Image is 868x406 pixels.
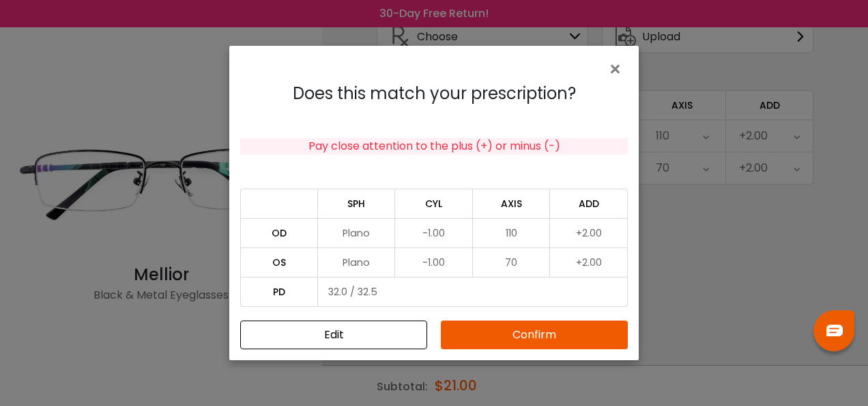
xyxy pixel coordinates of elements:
td: ADD [550,189,628,218]
td: AXIS [473,189,551,218]
td: 110 [473,218,551,247]
h4: Does this match your prescription? [240,84,628,104]
td: SPH [318,189,396,218]
button: Confirm [441,321,628,349]
td: +2.00 [550,247,628,277]
td: Plano [318,218,396,247]
td: -1.00 [395,247,473,277]
div: Pay close attention to the plus (+) or minus (-) [240,138,628,154]
button: Close [608,57,628,80]
td: 32.0 / 32.5 [318,277,628,307]
img: chat [826,325,843,336]
td: -1.00 [395,218,473,247]
td: Plano [318,247,396,277]
td: 70 [473,247,551,277]
button: Close [240,321,427,349]
span: × [608,55,628,84]
td: CYL [395,189,473,218]
td: +2.00 [550,218,628,247]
